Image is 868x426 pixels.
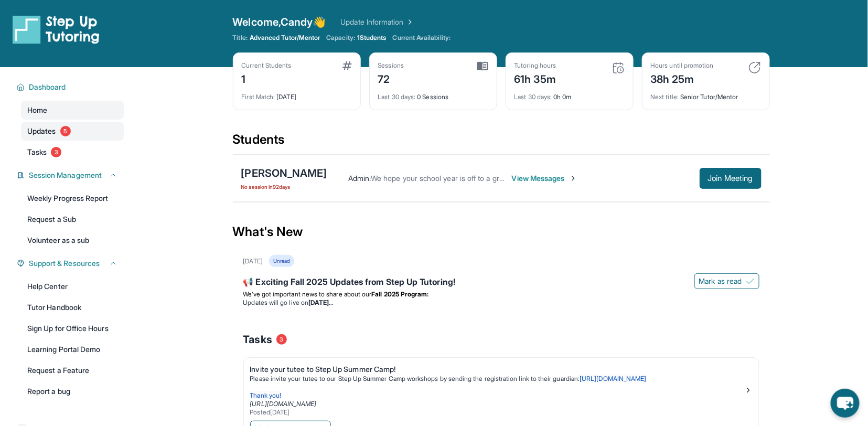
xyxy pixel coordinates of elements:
a: Help Center [21,277,124,296]
div: Students [233,131,770,154]
span: Admin : [348,174,371,183]
button: chat-button [831,389,860,418]
button: Mark as read [694,273,759,289]
div: 📢 Exciting Fall 2025 Updates from Step Up Tutoring! [243,275,759,290]
span: Tasks [243,332,272,347]
span: Last 30 days : [515,93,552,101]
a: Updates5 [21,122,124,141]
div: [DATE] [242,87,352,101]
a: Weekly Progress Report [21,189,124,208]
img: card [612,61,625,74]
img: card [342,61,352,70]
a: Volunteer as a sub [21,231,124,250]
strong: [DATE] [308,299,333,306]
div: Unread [269,255,294,267]
button: Dashboard [25,82,117,92]
a: Report a bug [21,382,124,401]
span: 5 [60,126,71,136]
strong: Fall 2025 Program: [372,290,429,298]
a: Update Information [341,17,414,27]
a: Request a Feature [21,361,124,380]
div: Senior Tutor/Mentor [651,87,761,101]
li: Updates will go live on [243,299,759,307]
a: [URL][DOMAIN_NAME] [580,375,646,382]
p: Please invite your tutee to our Step Up Summer Camp workshops by sending the registration link to... [250,375,744,383]
a: Learning Portal Demo [21,340,124,359]
a: Invite your tutee to Step Up Summer Camp!Please invite your tutee to our Step Up Summer Camp work... [244,358,759,419]
img: card [748,61,761,74]
div: Tutoring hours [515,61,556,70]
img: Chevron Right [404,17,414,27]
img: Chevron-Right [569,174,577,183]
span: Welcome, Candy 👋 [233,15,326,29]
span: First Match : [242,93,275,101]
div: [DATE] [243,257,263,265]
span: Updates [27,126,56,136]
button: Join Meeting [700,168,762,189]
div: What's New [233,209,770,255]
span: We’ve got important news to share about our [243,290,372,298]
div: 72 [378,70,404,87]
div: Hours until promotion [651,61,714,70]
div: Sessions [378,61,404,70]
div: 0h 0m [515,87,625,101]
span: Mark as read [699,276,742,286]
div: 0 Sessions [378,87,488,101]
a: Home [21,101,124,120]
span: 3 [51,147,61,157]
span: Thank you! [250,391,282,399]
img: card [477,61,488,71]
span: Support & Resources [29,258,100,269]
a: Tutor Handbook [21,298,124,317]
div: 61h 35m [515,70,556,87]
span: Session Management [29,170,102,180]
div: 1 [242,70,292,87]
span: Last 30 days : [378,93,416,101]
span: Next title : [651,93,679,101]
button: Support & Resources [25,258,117,269]
span: Current Availability: [393,34,451,42]
span: View Messages [512,173,577,184]
span: Capacity: [326,34,355,42]
a: Tasks3 [21,143,124,162]
span: Advanced Tutor/Mentor [250,34,320,42]
img: Mark as read [746,277,755,285]
span: No session in 92 days [241,183,327,191]
div: [PERSON_NAME] [241,166,327,180]
div: 38h 25m [651,70,714,87]
a: Request a Sub [21,210,124,229]
a: Sign Up for Office Hours [21,319,124,338]
span: Title: [233,34,248,42]
img: logo [13,15,100,44]
button: Session Management [25,170,117,180]
div: Invite your tutee to Step Up Summer Camp! [250,364,744,375]
span: Home [27,105,47,115]
div: Posted [DATE] [250,408,744,417]
span: 1 Students [357,34,387,42]
span: Dashboard [29,82,66,92]
div: Current Students [242,61,292,70]
span: Join Meeting [708,175,753,182]
span: Tasks [27,147,47,157]
a: [URL][DOMAIN_NAME] [250,400,317,408]
span: 3 [276,334,287,345]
